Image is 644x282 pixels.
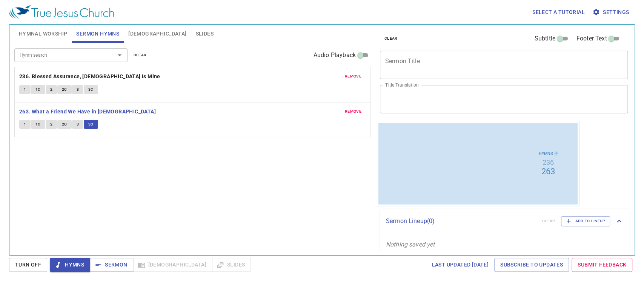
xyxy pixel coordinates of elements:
span: 2 [50,86,52,93]
span: Footer Text [576,34,607,43]
button: Open [114,50,125,60]
span: Add to Lineup [566,218,605,225]
span: 3C [88,86,94,93]
button: Hymns [50,258,90,272]
b: 236. Blessed Assurance, [DEMOGRAPHIC_DATA] Is Mine [19,72,160,81]
span: Slides [195,29,213,39]
span: Last updated [DATE] [432,260,489,270]
button: remove [340,107,366,116]
img: True Jesus Church [9,5,114,19]
b: 263. What a Friend We Have in [DEMOGRAPHIC_DATA] [19,107,156,116]
button: 2 [46,120,57,129]
span: 2C [62,121,67,128]
button: 3 [72,85,83,94]
button: 2C [57,85,72,94]
span: 3 [77,86,79,93]
button: 2 [46,85,57,94]
button: 2C [57,120,72,129]
button: Add to Lineup [561,216,610,226]
a: Submit Feedback [572,258,632,272]
span: Sermon Hymns [76,29,119,39]
span: 1C [35,121,41,128]
span: Audio Playback [314,51,356,60]
button: clear [380,34,402,43]
button: clear [129,51,151,60]
span: Subscribe to Updates [500,260,563,270]
span: 3C [88,121,94,128]
span: Settings [594,8,629,17]
span: 2 [50,121,52,128]
span: clear [384,35,398,42]
span: Sermon [96,260,127,270]
span: clear [134,52,147,59]
span: Select a tutorial [532,8,585,17]
button: 3 [72,120,83,129]
span: remove [345,73,361,80]
button: 236. Blessed Assurance, [DEMOGRAPHIC_DATA] Is Mine [19,72,161,81]
span: Hymns [56,260,84,270]
button: 263. What a Friend We Have in [DEMOGRAPHIC_DATA] [19,107,157,116]
span: Submit Feedback [578,260,626,270]
button: Turn Off [9,258,47,272]
button: 1C [31,120,45,129]
p: Sermon Lineup ( 0 ) [386,217,536,226]
span: 3 [77,121,79,128]
button: Settings [591,5,632,19]
a: Subscribe to Updates [494,258,569,272]
button: 1 [19,85,31,94]
span: 1 [24,86,26,93]
a: Last updated [DATE] [429,258,492,272]
span: 1 [24,121,26,128]
div: Sermon Lineup(0)clearAdd to Lineup [380,209,630,234]
iframe: from-child [377,121,579,206]
span: remove [345,108,361,115]
button: Sermon [90,258,133,272]
button: remove [340,72,366,81]
span: 2C [62,86,67,93]
button: 3C [84,120,98,129]
span: Turn Off [15,260,41,270]
button: 3C [84,85,98,94]
button: 1C [31,85,45,94]
span: Hymnal Worship [19,29,68,39]
button: 1 [19,120,31,129]
i: Nothing saved yet [386,241,435,248]
button: Select a tutorial [529,5,588,19]
span: [DEMOGRAPHIC_DATA] [128,29,186,39]
span: Subtitle [535,34,555,43]
span: 1C [35,86,41,93]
